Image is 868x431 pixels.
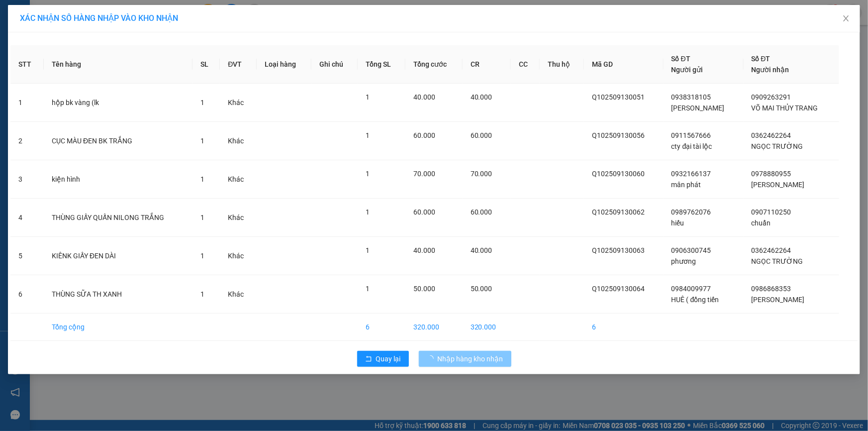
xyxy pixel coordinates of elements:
td: THÙNG GIẤY QUẤN NILONG TRẮNG [44,199,193,237]
span: 50.000 [413,285,435,293]
td: 4 [10,199,44,237]
td: KIÊNK GIẤY ĐEN DÀI [44,237,193,275]
th: Loại hàng [257,45,311,84]
span: 1 [366,246,370,254]
span: 70.000 [413,170,435,178]
span: Q102509130051 [592,93,645,101]
span: rollback [365,355,372,363]
span: 1 [200,290,204,298]
th: Mã GD [584,45,664,84]
span: VÕ MAI THỦY TRANG [752,104,818,112]
th: Tổng cước [405,45,463,84]
th: SL [193,45,220,84]
span: 0938318105 [672,93,711,101]
th: ĐVT [220,45,257,84]
td: 6 [584,314,664,341]
td: CỤC MÀU ĐEN BK TRẮNG [44,122,193,160]
span: 40.000 [471,246,492,254]
td: 3 [10,160,44,199]
td: 2 [10,122,44,160]
td: 5 [10,237,44,275]
td: 320.000 [463,314,511,341]
span: 0984009977 [672,285,711,293]
span: Q102509130062 [592,208,645,216]
span: 1 [366,131,370,139]
span: Số ĐT [672,55,690,63]
span: chuẩn [752,219,771,227]
span: Q102509130063 [592,246,645,254]
button: Close [832,5,860,33]
td: 320.000 [405,314,463,341]
td: 6 [10,275,44,314]
span: 1 [200,252,204,260]
span: 0362462264 [752,131,791,139]
th: CC [511,45,540,84]
span: 0911567666 [672,131,711,139]
td: Khác [220,275,257,314]
span: Người nhận [752,66,789,74]
span: 60.000 [471,208,492,216]
span: 70.000 [471,170,492,178]
span: Nhập hàng kho nhận [438,353,503,364]
span: Người gửi [672,66,703,74]
span: 0986868353 [752,285,791,293]
span: [PERSON_NAME] [672,104,725,112]
span: 0906300745 [672,246,711,254]
span: cty đại tài lộc [672,142,712,150]
span: HUÊ ( đồng tiến [672,296,719,304]
span: 0989762076 [672,208,711,216]
td: Khác [220,84,257,122]
th: STT [10,45,44,84]
button: Nhập hàng kho nhận [419,351,511,367]
span: [PERSON_NAME] [752,296,805,304]
span: Quay lại [376,353,401,364]
span: [PERSON_NAME] [752,181,805,189]
span: 1 [200,137,204,145]
span: 0932166137 [672,170,711,178]
td: Khác [220,237,257,275]
span: 60.000 [413,208,435,216]
td: Khác [220,160,257,199]
span: 50.000 [471,285,492,293]
th: Tên hàng [44,45,193,84]
span: 0362462264 [752,246,791,254]
span: Số ĐT [752,55,771,63]
span: 0909263291 [752,93,791,101]
span: 60.000 [471,131,492,139]
td: THÙNG SỮA TH XANH [44,275,193,314]
span: 1 [200,99,204,107]
span: 1 [200,175,204,183]
span: hiếu [672,219,684,227]
span: 1 [366,285,370,293]
span: loading [427,355,438,362]
td: Khác [220,122,257,160]
th: Thu hộ [540,45,584,84]
span: 1 [366,170,370,178]
button: rollbackQuay lại [357,351,409,367]
span: NGỌC TRƯỜNG [752,142,803,150]
span: 40.000 [413,93,435,101]
td: 6 [358,314,405,341]
span: Q102509130060 [592,170,645,178]
th: CR [463,45,511,84]
span: Q102509130056 [592,131,645,139]
span: 0907110250 [752,208,791,216]
span: mân phát [672,181,701,189]
span: 0978880955 [752,170,791,178]
span: Q102509130064 [592,285,645,293]
th: Tổng SL [358,45,405,84]
span: phương [672,257,696,265]
span: 1 [200,214,204,221]
td: 1 [10,84,44,122]
span: 1 [366,208,370,216]
span: XÁC NHẬN SỐ HÀNG NHẬP VÀO KHO NHẬN [20,13,178,23]
td: Tổng cộng [44,314,193,341]
th: Ghi chú [311,45,358,84]
td: hộp bk vàng (lk [44,84,193,122]
span: 40.000 [413,246,435,254]
span: close [842,14,850,22]
span: 1 [366,93,370,101]
td: Khác [220,199,257,237]
span: 40.000 [471,93,492,101]
span: NGỌC TRƯỜNG [752,257,803,265]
